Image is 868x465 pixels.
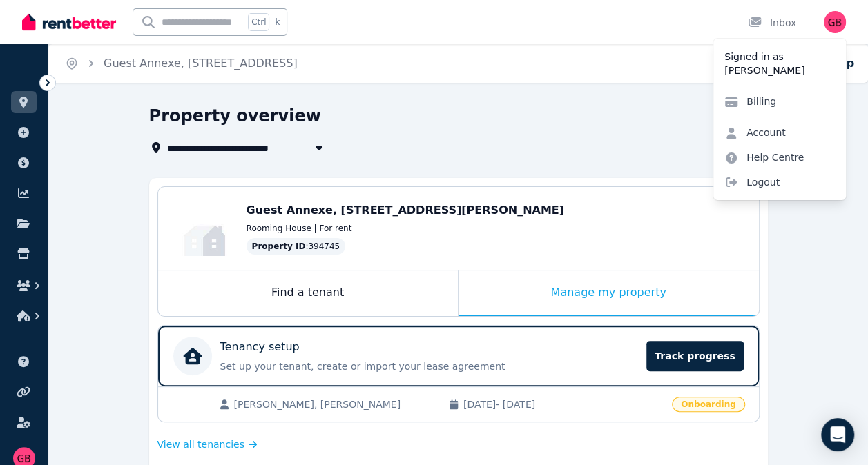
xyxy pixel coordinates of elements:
span: k [275,17,280,28]
span: Guest Annexe, [STREET_ADDRESS][PERSON_NAME] [247,204,564,217]
span: Rooming House | For rent [247,223,352,234]
span: Track progress [646,341,743,371]
div: Manage my property [459,270,759,316]
img: RentBetter [22,12,116,32]
div: : 394745 [247,238,346,255]
a: Guest Annexe, [STREET_ADDRESS] [104,57,298,70]
a: Billing [713,89,787,114]
span: Ctrl [248,13,269,31]
p: Signed in as [724,50,835,63]
h1: Property overview [149,105,321,127]
span: View all tenancies [157,437,244,451]
a: Help Centre [713,145,815,170]
div: Open Intercom Messenger [821,418,854,451]
span: [DATE] - [DATE] [463,397,664,411]
span: Onboarding [672,397,744,412]
span: Logout [713,170,846,195]
a: View all tenancies [157,437,258,451]
span: Property ID [252,241,306,252]
p: [PERSON_NAME] [724,63,835,77]
div: Find a tenant [158,270,458,316]
nav: Breadcrumb [48,44,314,83]
a: Tenancy setupSet up your tenant, create or import your lease agreementTrack progress [158,326,759,386]
a: Account [713,120,797,145]
span: [PERSON_NAME], [PERSON_NAME] [234,397,434,411]
div: Inbox [748,16,796,30]
p: Tenancy setup [220,339,300,355]
p: Set up your tenant, create or import your lease agreement [220,359,639,373]
img: Gemma Birch [824,11,846,33]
